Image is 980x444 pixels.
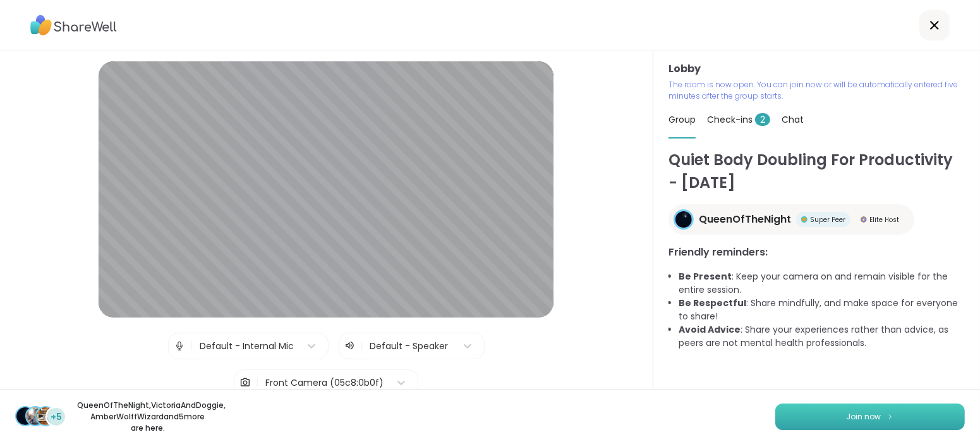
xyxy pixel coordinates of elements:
[51,410,62,424] span: +5
[861,216,867,223] img: Elite Host
[801,216,808,223] img: Super Peer
[256,370,259,395] span: |
[869,215,899,225] span: Elite Host
[847,411,881,422] span: Join now
[668,61,965,77] h3: Lobby
[190,333,193,359] span: |
[77,400,219,434] p: QueenOfTheNight , VictoriaAndDoggie , AmberWolffWizard and 5 more are here.
[37,407,54,425] img: AmberWolffWizard
[675,211,692,228] img: QueenOfTheNight
[27,407,44,425] img: VictoriaAndDoggie
[775,404,965,430] button: Join now
[679,297,965,323] li: : Share mindfully, and make space for everyone to share!
[668,79,965,102] p: The room is now open. You can join now or will be automatically entered five minutes after the gr...
[755,113,770,126] span: 2
[174,333,185,359] img: Microphone
[668,245,965,260] h3: Friendly reminders:
[707,113,770,126] span: Check-ins
[810,215,845,225] span: Super Peer
[679,270,965,297] li: : Keep your camera on and remain visible for the entire session.
[668,204,914,235] a: QueenOfTheNightQueenOfTheNightSuper PeerSuper PeerElite HostElite Host
[668,149,965,194] h1: Quiet Body Doubling For Productivity - [DATE]
[265,376,384,390] div: Front Camera (05c8:0b0f)
[679,323,741,336] b: Avoid Advice
[30,11,117,40] img: ShareWell Logo
[886,413,894,420] img: ShareWell Logomark
[360,338,363,354] span: |
[679,297,746,309] b: Be Respectful
[668,113,696,126] span: Group
[200,340,294,353] div: Default - Internal Mic
[679,323,965,350] li: : Share your experiences rather than advice, as peers are not mental health professionals.
[239,370,251,395] img: Camera
[16,407,34,425] img: QueenOfTheNight
[679,270,732,283] b: Be Present
[699,212,791,227] span: QueenOfTheNight
[782,113,804,126] span: Chat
